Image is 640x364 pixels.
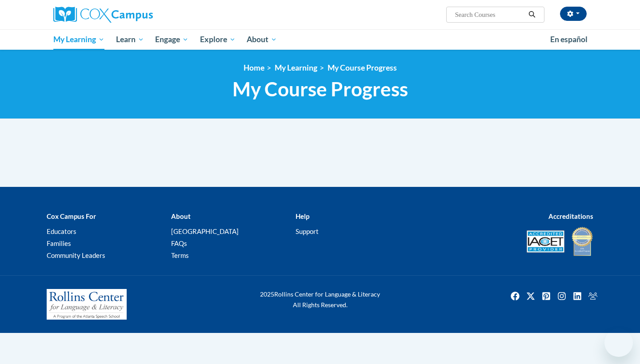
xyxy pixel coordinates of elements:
[247,34,277,45] span: About
[47,289,127,320] img: Rollins Center for Language & Literacy - A Program of the Atlanta Speech School
[200,34,236,45] span: Explore
[241,29,283,50] a: About
[116,34,144,45] span: Learn
[171,239,187,247] a: FAQs
[53,7,222,23] a: Cox Campus
[539,289,553,303] img: Pinterest icon
[524,289,538,303] a: Twitter
[53,34,104,45] span: My Learning
[555,289,569,303] a: Instagram
[560,7,587,21] button: Account Settings
[525,9,539,20] button: Search
[328,63,397,72] a: My Course Progress
[53,7,153,23] img: Cox Campus
[296,212,309,220] b: Help
[171,251,189,259] a: Terms
[155,34,188,45] span: Engage
[47,212,96,220] b: Cox Campus For
[571,226,593,257] img: IDA® Accredited
[604,328,633,357] iframe: Button to launch messaging window
[296,227,319,235] a: Support
[232,77,408,101] span: My Course Progress
[149,29,194,50] a: Engage
[110,29,150,50] a: Learn
[570,289,584,303] img: LinkedIn icon
[539,289,553,303] a: Pinterest
[524,289,538,303] img: Twitter icon
[275,63,317,72] a: My Learning
[194,29,241,50] a: Explore
[586,289,600,303] img: Facebook group icon
[171,227,239,235] a: [GEOGRAPHIC_DATA]
[508,289,522,303] img: Facebook icon
[454,9,525,20] input: Search Courses
[544,30,593,49] a: En español
[40,29,600,50] div: Main menu
[47,239,71,247] a: Families
[555,289,569,303] img: Instagram icon
[171,212,191,220] b: About
[47,251,105,259] a: Community Leaders
[47,227,76,235] a: Educators
[527,230,564,253] img: Accredited IACET® Provider
[508,289,522,303] a: Facebook
[586,289,600,303] a: Facebook Group
[260,290,274,298] span: 2025
[244,63,264,72] a: Home
[550,35,588,44] span: En español
[227,289,413,310] div: Rollins Center for Language & Literacy All Rights Reserved.
[570,289,584,303] a: Linkedin
[48,29,110,50] a: My Learning
[548,212,593,220] b: Accreditations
